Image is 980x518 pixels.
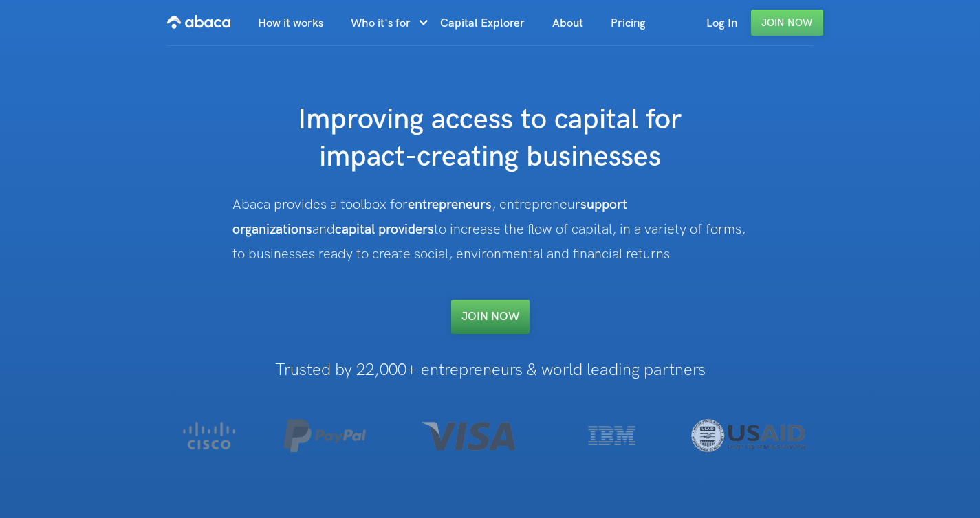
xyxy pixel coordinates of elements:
h1: Improving access to capital for impact-creating businesses [215,102,765,176]
strong: entrepreneurs [408,196,492,213]
a: Join Now [751,10,823,36]
h1: Trusted by 22,000+ entrepreneurs & world leading partners [147,361,834,379]
div: Abaca provides a toolbox for , entrepreneur and to increase the flow of capital, in a variety of ... [232,192,748,267]
img: Abaca logo [167,11,230,33]
strong: capital providers [335,221,434,238]
a: Join NOW [451,300,530,334]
